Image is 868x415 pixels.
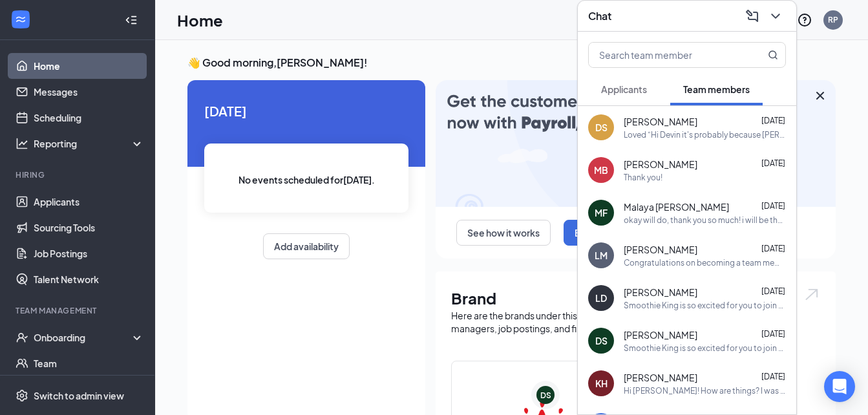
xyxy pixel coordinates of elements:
span: [DATE] [761,201,785,211]
a: Sourcing Tools [34,215,144,240]
div: okay will do, thank you so much! i will be there! [624,215,786,226]
a: Scheduling [34,105,144,131]
div: MB [594,164,608,176]
div: DS [595,121,608,134]
div: Open Intercom Messenger [824,371,855,402]
span: [PERSON_NAME] [624,243,697,256]
div: Smoothie King is so excited for you to join our team! Do you know anyone else who might be intere... [624,300,786,311]
span: [DATE] [204,101,408,121]
div: Onboarding [34,331,133,344]
a: Applicants [34,189,144,215]
h3: Chat [588,9,611,23]
div: Here are the brands under this account. Click into a brand to see your locations, managers, job p... [451,309,820,335]
h3: 👋 Good morning, [PERSON_NAME] ! [187,56,836,70]
span: [DATE] [761,116,785,125]
div: Hiring [16,169,142,180]
svg: MagnifyingGlass [768,50,778,60]
svg: ChevronDown [768,8,783,24]
div: Team Management [16,305,142,316]
svg: UserCheck [16,331,28,344]
div: Switch to admin view [34,389,124,402]
a: Job Postings [34,240,144,266]
div: DS [595,334,608,347]
div: Reporting [34,137,145,150]
span: [DATE] [761,372,785,381]
span: [DATE] [761,244,785,253]
span: Team members [683,83,750,95]
h1: Brand [451,287,820,309]
img: open.6027fd2a22e1237b5b06.svg [803,287,820,302]
span: No events scheduled for [DATE] . [238,173,375,187]
div: KH [595,377,608,390]
div: Loved “Hi Devin it's probably because [PERSON_NAME] is on the phone. But ok I'll let him know. Al... [624,129,786,140]
h1: Home [177,9,223,31]
span: [PERSON_NAME] [624,158,697,171]
svg: Cross [812,88,828,103]
svg: Analysis [16,137,28,150]
span: [PERSON_NAME] [624,371,697,384]
div: RP [828,14,838,25]
input: Search team member [589,43,742,67]
span: [DATE] [761,286,785,296]
span: [PERSON_NAME] [624,328,697,341]
span: [DATE] [761,329,785,339]
button: ComposeMessage [742,6,763,27]
svg: Collapse [125,14,138,27]
span: Malaya [PERSON_NAME] [624,200,729,213]
a: Talent Network [34,266,144,292]
span: [DATE] [761,158,785,168]
div: LM [595,249,608,262]
a: Team [34,350,144,376]
button: Add availability [263,233,350,259]
div: LD [595,292,607,304]
svg: Settings [16,389,28,402]
a: Messages [34,79,144,105]
span: Applicants [601,83,647,95]
svg: ComposeMessage [745,8,760,24]
span: [PERSON_NAME] [624,286,697,299]
svg: QuestionInfo [797,12,812,28]
img: payroll-large.gif [436,80,836,207]
button: Book a demo [564,220,642,246]
div: Smoothie King is so excited for you to join our team! Do you know anyone else who might be intere... [624,343,786,354]
svg: WorkstreamLogo [14,13,27,26]
button: ChevronDown [765,6,786,27]
div: DS [540,390,551,401]
div: Hi [PERSON_NAME]! How are things? I was checking in to see if you are ready and able to come back... [624,385,786,396]
a: Home [34,53,144,79]
span: [PERSON_NAME] [624,115,697,128]
div: MF [595,206,608,219]
button: See how it works [456,220,551,246]
div: Congratulations on becoming a team member here at Smoothie King! [DATE] will be a training day he... [624,257,786,268]
div: Thank you! [624,172,662,183]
